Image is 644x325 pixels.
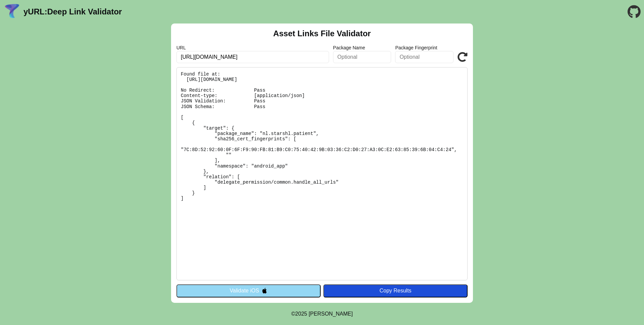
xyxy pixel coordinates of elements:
[295,311,307,317] span: 2025
[395,51,453,63] input: Optional
[327,288,464,294] div: Copy Results
[273,29,371,38] h2: Asset Links File Validator
[176,45,329,50] label: URL
[395,45,453,50] label: Package Fingerprint
[309,311,353,317] a: Michael Ibragimchayev's Personal Site
[333,45,391,50] label: Package Name
[262,288,267,293] img: appleIcon.svg
[176,51,329,63] input: Required
[333,51,391,63] input: Optional
[176,284,321,297] button: Validate iOS
[291,303,353,325] footer: ©
[323,284,468,297] button: Copy Results
[23,7,122,16] a: yURL:Deep Link Validator
[3,3,21,20] img: yURL Logo
[176,67,468,280] pre: Found file at: [URL][DOMAIN_NAME] No Redirect: Pass Content-type: [application/json] JSON Validat...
